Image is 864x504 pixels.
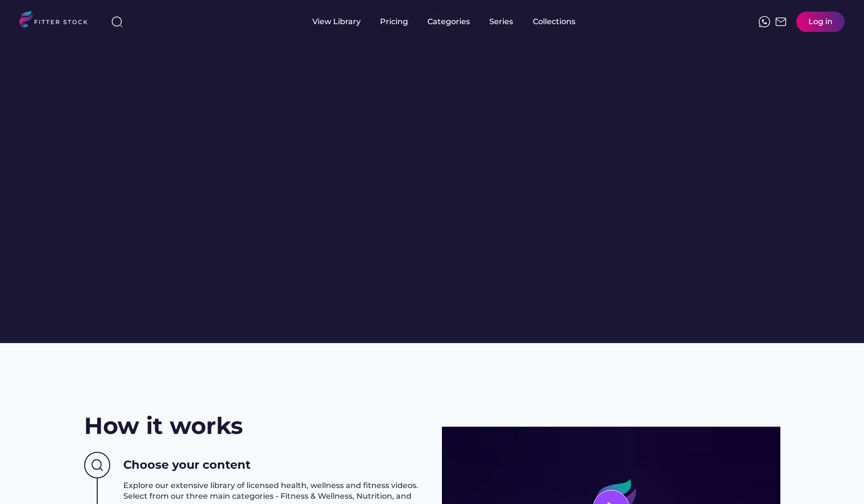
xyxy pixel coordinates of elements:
div: Collections [533,16,575,27]
img: LOGO.svg [19,11,96,30]
img: search-normal%203.svg [111,16,123,28]
div: Pricing [380,16,408,27]
div: View Library [312,16,361,27]
h3: Choose your content [123,457,250,473]
img: Group%201000002437%20%282%29.svg [84,452,110,479]
div: fvck [427,5,440,14]
div: Series [489,16,513,27]
h2: How it works [84,410,243,442]
div: Log in [808,16,833,27]
img: meteor-icons_whatsapp%20%281%29.svg [759,16,770,28]
img: Frame%2051.svg [775,16,787,28]
div: Categories [427,16,470,27]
